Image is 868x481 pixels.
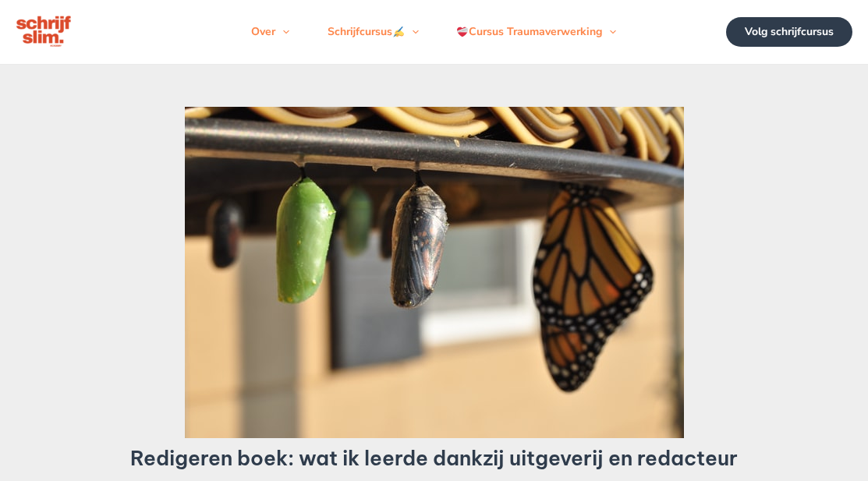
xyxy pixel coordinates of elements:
[16,14,73,50] img: schrijfcursus schrijfslim academy
[405,9,419,55] span: Menu schakelen
[457,27,468,37] img: ❤️‍🩹
[275,9,289,55] span: Menu schakelen
[309,9,438,55] a: SchrijfcursusMenu schakelen
[232,9,308,55] a: OverMenu schakelen
[185,107,684,438] img: Waar begin je bij redigeren? Van groot naar klein! Redacteur, corrector, persklaarmaker, uitgeverij
[726,17,852,47] a: Volg schrijfcursus
[602,9,616,55] span: Menu schakelen
[393,27,404,37] img: ✍️
[232,9,635,55] nav: Navigatie op de site: Menu
[58,446,810,470] h1: Redigeren boek: wat ik leerde dankzij uitgeverij en redacteur
[438,9,635,55] a: Cursus TraumaverwerkingMenu schakelen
